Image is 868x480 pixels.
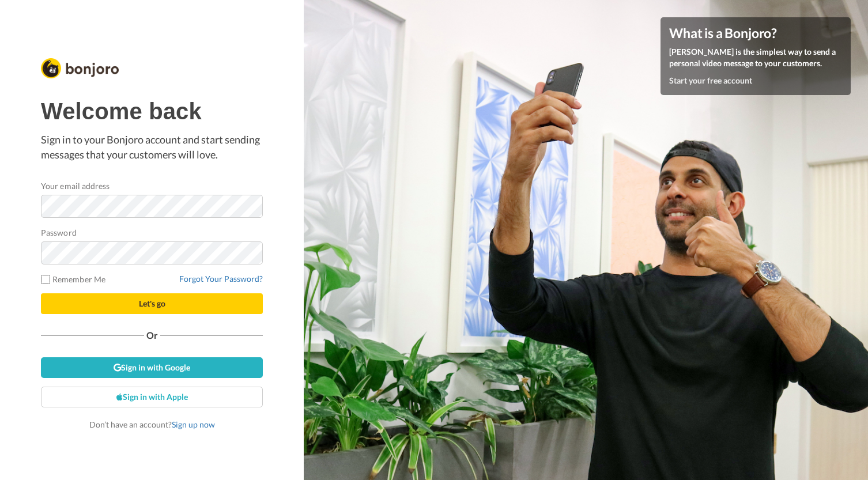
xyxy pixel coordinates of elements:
a: Sign in with Apple [41,387,263,407]
button: Let's go [41,293,263,314]
label: Remember Me [41,273,105,285]
span: Or [144,331,160,339]
input: Remember Me [41,275,50,284]
label: Your email address [41,180,110,192]
label: Password [41,226,77,239]
p: [PERSON_NAME] is the simplest way to send a personal video message to your customers. [669,46,842,69]
a: Start your free account [669,75,752,85]
span: Don’t have an account? [89,419,215,429]
h4: What is a Bonjoro? [669,26,842,40]
p: Sign in to your Bonjoro account and start sending messages that your customers will love. [41,133,263,162]
span: Let's go [139,298,165,308]
h1: Welcome back [41,99,263,124]
a: Sign in with Google [41,357,263,378]
a: Sign up now [172,419,215,429]
a: Forgot Your Password? [179,274,263,284]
